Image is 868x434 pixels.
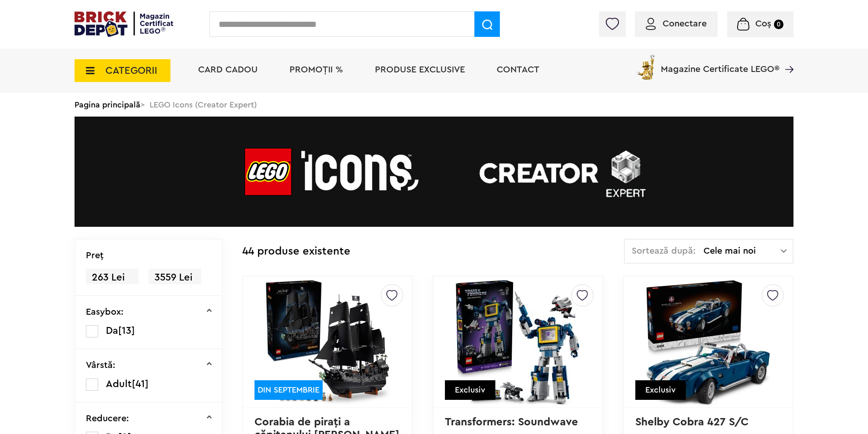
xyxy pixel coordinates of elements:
small: 0 [774,20,783,29]
img: Shelby Cobra 427 S/C [644,278,772,406]
a: PROMOȚII % [289,65,343,74]
div: Exclusiv [445,380,495,400]
p: Easybox: [86,307,124,317]
a: Produse exclusive [375,65,465,74]
span: Magazine Certificate LEGO® [661,53,779,74]
div: 44 produse existente [242,239,350,265]
a: Contact [497,65,539,74]
span: Cele mai noi [703,246,781,255]
img: Corabia de piraţi a căpitanului Jack Sparrow [264,278,391,406]
a: Conectare [646,19,707,28]
span: [13] [118,326,135,336]
span: 263 Lei [86,269,139,286]
span: [41] [132,379,149,389]
span: Conectare [663,19,707,28]
a: Pagina principală [75,101,140,109]
span: Coș [755,19,771,28]
p: Preţ [86,251,104,260]
span: Da [106,326,118,336]
div: > LEGO Icons (Creator Expert) [75,93,793,117]
span: CATEGORII [105,66,157,76]
a: Card Cadou [198,65,258,74]
span: 3559 Lei [149,269,201,286]
div: DIN SEPTEMBRIE [254,380,323,400]
p: Reducere: [86,414,129,423]
p: Vârstă: [86,361,115,370]
img: Transformers: Soundwave [454,278,581,406]
a: Transformers: Soundwave [445,417,578,428]
span: Sortează după: [632,246,696,255]
a: Magazine Certificate LEGO® [779,53,793,62]
img: LEGO Icons (Creator Expert) [75,117,793,227]
a: Shelby Cobra 427 S/C [635,417,748,428]
span: Adult [106,379,132,389]
div: Exclusiv [635,380,686,400]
